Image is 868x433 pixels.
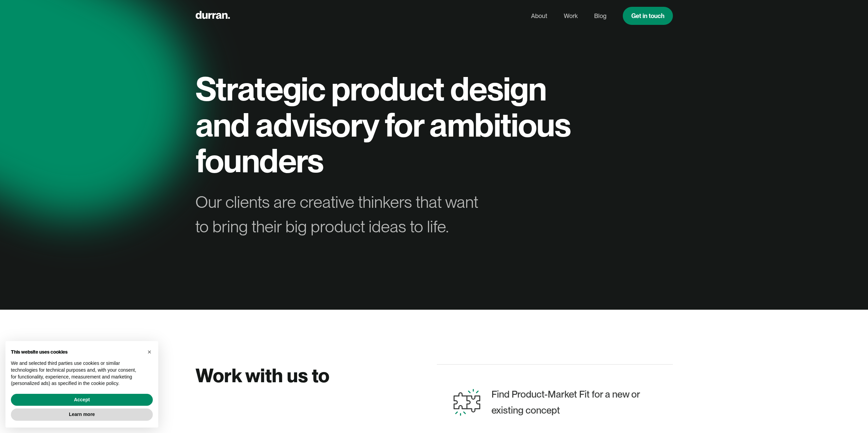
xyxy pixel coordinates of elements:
[623,7,673,25] a: Get in touch
[147,348,151,356] span: ×
[144,346,155,357] button: Close this notice
[11,360,142,387] p: We and selected third parties use cookies or similar technologies for technical purposes and, wit...
[594,10,606,22] a: Blog
[564,10,578,22] a: Work
[11,408,153,421] button: Learn more
[11,394,153,406] button: Accept
[195,9,230,22] a: home
[195,71,577,179] h1: Strategic product design and advisory for ambitious founders
[11,349,142,355] h2: This website uses cookies
[195,190,490,239] div: Our clients are creative thinkers that want to bring their big product ideas to life.
[531,10,547,22] a: About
